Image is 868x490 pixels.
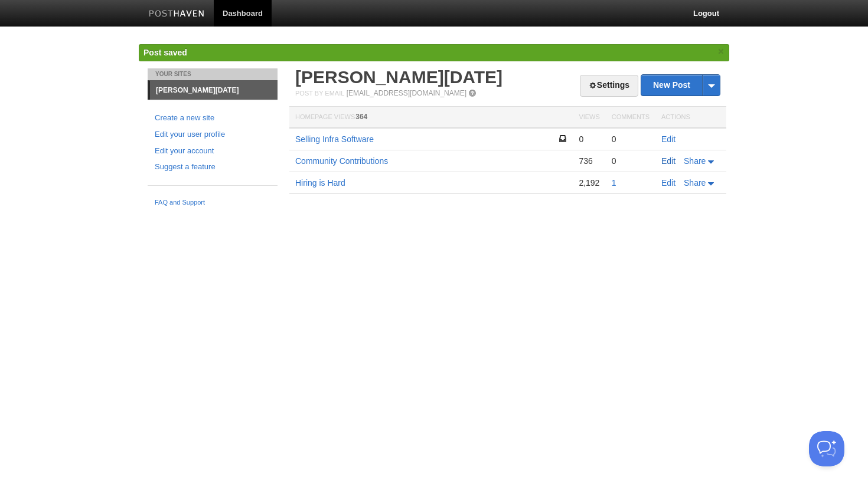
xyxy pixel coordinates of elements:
[155,112,270,124] a: Create a new site
[612,134,650,144] div: 0
[612,178,616,188] a: 1
[684,156,706,166] span: Share
[579,156,599,166] div: 736
[295,67,502,87] a: [PERSON_NAME][DATE]
[155,198,270,208] a: FAQ and Support
[295,134,374,144] a: Selling Infra Software
[661,156,676,166] a: Edit
[641,75,720,96] a: New Post
[606,107,655,129] th: Comments
[295,156,388,166] a: Community Contributions
[655,107,726,129] th: Actions
[573,107,605,129] th: Views
[150,81,278,100] a: [PERSON_NAME][DATE]
[580,75,638,97] a: Settings
[612,156,650,166] div: 0
[809,431,844,466] iframe: Help Scout Beacon - Open
[149,10,205,19] img: Posthaven-bar
[143,48,187,57] span: Post saved
[716,44,726,59] a: ×
[684,178,706,188] span: Share
[579,134,599,144] div: 0
[579,177,599,188] div: 2,192
[155,161,270,173] a: Suggest a feature
[155,145,270,157] a: Edit your account
[661,178,676,188] a: Edit
[347,89,466,97] a: [EMAIL_ADDRESS][DOMAIN_NAME]
[289,107,573,129] th: Homepage Views
[355,113,367,121] span: 364
[295,178,345,188] a: Hiring is Hard
[155,129,270,141] a: Edit your user profile
[148,68,278,80] li: Your Sites
[661,134,676,144] a: Edit
[295,90,344,97] span: Post by Email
